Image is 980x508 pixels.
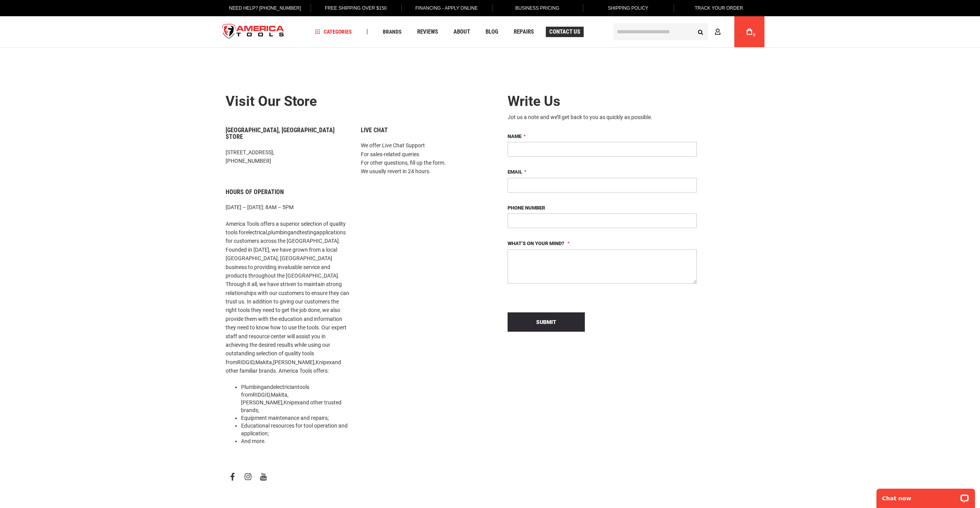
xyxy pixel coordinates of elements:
[753,33,756,37] span: 0
[453,29,470,35] span: About
[316,359,332,365] a: Knipex
[216,17,291,46] img: America Tools
[508,133,521,139] span: Name
[450,27,474,37] a: About
[414,27,442,37] a: Reviews
[241,437,349,445] li: And more.
[241,422,349,437] li: Educational resources for tool operation and application;
[608,5,649,11] span: Shipping Policy
[510,27,537,37] a: Repairs
[508,93,560,109] span: Write Us
[315,29,352,34] span: Categories
[693,24,708,39] button: Search
[508,169,522,175] span: Email
[482,27,502,37] a: Blog
[549,29,580,35] span: Contact Us
[273,359,314,365] a: [PERSON_NAME]
[226,220,349,375] p: America Tools offers a superior selection of quality tools for , and applications for customers a...
[311,27,355,37] a: Categories
[742,16,757,47] a: 0
[361,127,484,134] h6: Live Chat
[273,384,297,390] a: electrician
[361,141,484,176] p: We offer Live Chat Support For sales-related queries For other questions, fill up the form. We us...
[508,205,545,211] span: Phone Number
[226,148,349,165] p: [STREET_ADDRESS], [PHONE_NUMBER]
[271,392,287,398] a: Makita
[237,359,254,365] a: RIDGID
[417,29,438,35] span: Reviews
[241,399,282,406] a: [PERSON_NAME]
[241,415,328,421] a: Equipment maintenance and repairs
[508,113,697,121] div: Jot us a note and we’ll get back to you as quickly as possible.
[226,94,484,109] h2: Visit our store
[486,29,498,35] span: Blog
[241,384,264,390] a: Plumbing
[226,189,349,196] h6: Hours of Operation
[268,229,290,235] a: plumbing
[379,27,405,37] a: Brands
[246,229,267,235] a: electrical
[508,240,564,246] span: What’s on your mind?
[226,127,349,140] h6: [GEOGRAPHIC_DATA], [GEOGRAPHIC_DATA] Store
[871,484,980,508] iframe: LiveChat chat widget
[546,27,584,37] a: Contact Us
[255,359,272,365] a: Makita
[383,29,402,34] span: Brands
[514,29,534,35] span: Repairs
[241,414,349,422] li: ;
[226,203,349,211] p: [DATE] – [DATE]: 8AM – 5PM
[216,17,291,46] a: store logo
[508,312,585,332] button: Submit
[300,229,316,235] a: testing
[536,319,556,325] span: Submit
[284,399,300,406] a: Knipex
[241,383,349,414] li: and tools from , , , and other trusted brands;
[253,392,270,398] a: RIDGID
